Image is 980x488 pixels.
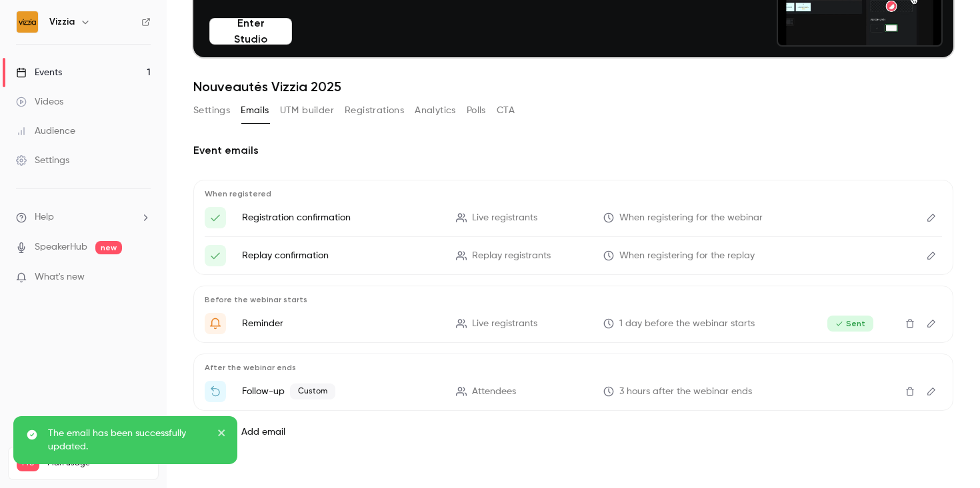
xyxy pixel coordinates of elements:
[205,381,942,402] li: Merci pour votre participation à notre webinaire {{ event_name }}
[242,211,440,224] p: Registration confirmation
[345,100,404,121] button: Registrations
[619,385,752,399] span: 3 hours after the webinar ends
[205,188,942,199] p: When registered
[193,79,953,95] h1: Nouveautés Vizzia 2025
[280,100,334,121] button: UTM builder
[35,240,87,254] a: SpeakerHub
[217,427,227,443] button: close
[16,95,63,109] div: Videos
[241,425,285,439] label: Add email
[205,207,942,228] li: Voici votre lien d'accès à votre webinaire {{ event_name }}!
[48,427,208,453] p: The email has been successfully updated.
[16,124,75,138] div: Audience
[205,245,942,266] li: Voici votre lien d'accès à votre webinaire {{ event_name }}!
[16,66,62,79] div: Events
[16,210,151,224] li: help-dropdown-opener
[209,18,292,45] button: Enter Studio
[35,270,85,284] span: What's new
[899,381,921,402] button: Delete
[242,383,440,399] p: Follow-up
[921,245,942,266] button: Edit
[290,383,335,399] span: Custom
[497,100,515,121] button: CTA
[135,272,151,284] iframe: Noticeable Trigger
[193,142,953,158] h2: Event emails
[241,100,269,121] button: Emails
[205,313,942,334] li: Préparez-vous pour votre webinaire Vizzia '{{ event_name }}' demain !
[35,210,54,224] span: Help
[49,15,75,29] h6: Vizzia
[242,249,440,262] p: Replay confirmation
[921,207,942,228] button: Edit
[415,100,456,121] button: Analytics
[619,249,755,263] span: When registering for the replay
[242,317,440,330] p: Reminder
[193,100,230,121] button: Settings
[619,317,755,331] span: 1 day before the webinar starts
[472,317,537,331] span: Live registrants
[16,154,69,167] div: Settings
[472,249,551,263] span: Replay registrants
[472,211,537,225] span: Live registrants
[95,241,122,254] span: new
[899,313,921,334] button: Delete
[921,381,942,402] button: Edit
[472,385,516,399] span: Attendees
[205,362,942,373] p: After the webinar ends
[921,313,942,334] button: Edit
[467,100,486,121] button: Polls
[205,294,942,305] p: Before the webinar starts
[619,211,763,225] span: When registering for the webinar
[17,11,38,33] img: Vizzia
[827,316,873,332] span: Sent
